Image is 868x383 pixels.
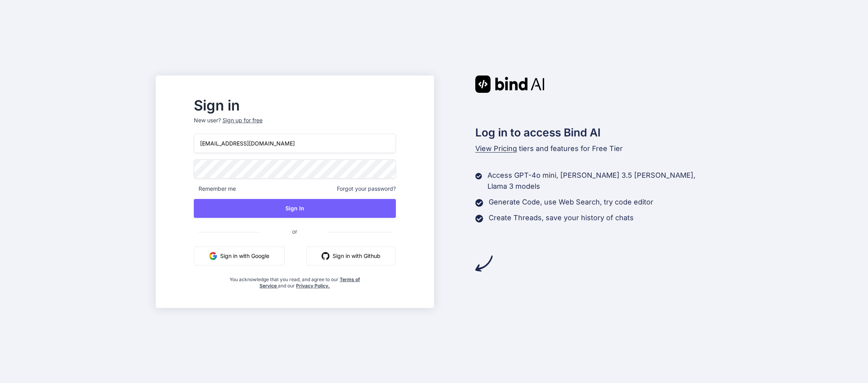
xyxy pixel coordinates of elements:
[296,283,330,289] a: Privacy Policy.
[475,75,544,93] img: Bind AI logo
[194,134,396,153] input: Login or Email
[475,124,713,141] h2: Log in to access Bind AI
[194,247,285,265] button: Sign in with Google
[209,252,217,260] img: google
[475,144,517,153] span: View Pricing
[306,247,396,265] button: Sign in with Github
[322,252,329,260] img: github
[489,197,653,208] p: Generate Code, use Web Search, try code editor
[489,212,634,223] p: Create Threads, save your history of chats
[223,116,263,124] div: Sign up for free
[194,99,396,112] h2: Sign in
[475,143,713,154] p: tiers and features for Free Tier
[194,199,396,218] button: Sign In
[227,272,362,289] div: You acknowledge that you read, and agree to our and our
[259,276,360,289] a: Terms of Service
[194,116,396,134] p: New user?
[194,185,236,193] span: Remember me
[475,255,493,272] img: arrow
[337,185,396,193] span: Forgot your password?
[487,170,712,192] p: Access GPT-4o mini, [PERSON_NAME] 3.5 [PERSON_NAME], Llama 3 models
[261,222,329,241] span: or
